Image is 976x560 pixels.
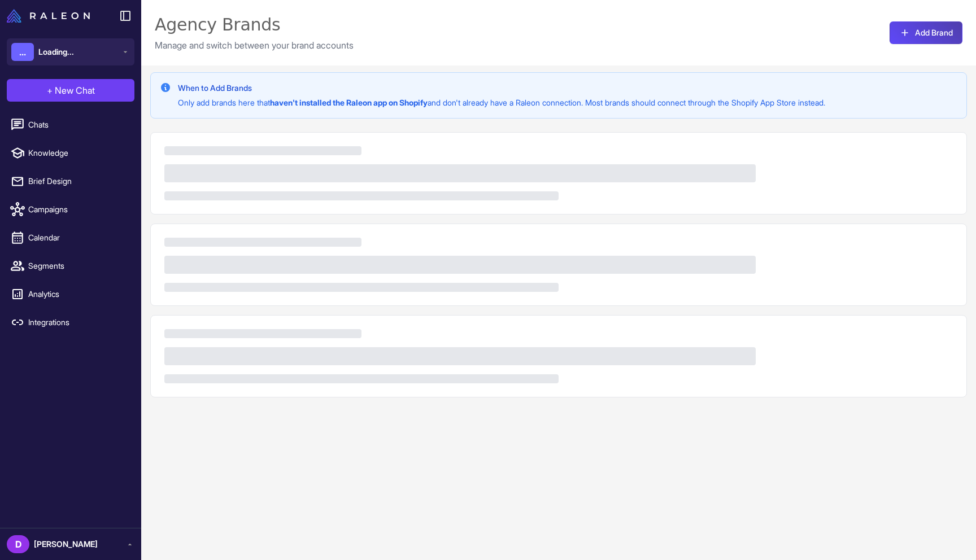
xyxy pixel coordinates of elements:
p: Only add brands here that and don't already have a Raleon connection. Most brands should connect ... [178,97,825,109]
a: Integrations [5,310,137,334]
span: Chats [28,119,128,131]
span: New Chat [55,84,95,97]
a: Segments [5,254,137,278]
div: D [7,535,29,553]
a: Raleon Logo [7,9,94,23]
button: ...Loading... [7,38,134,65]
p: Manage and switch between your brand accounts [155,38,354,52]
span: Loading... [38,46,74,58]
span: Segments [28,260,128,272]
span: Knowledge [28,147,128,159]
a: Campaigns [5,198,137,221]
a: Analytics [5,282,137,306]
button: Add Brand [890,21,962,44]
button: +New Chat [7,79,134,102]
span: Analytics [28,288,128,300]
a: Knowledge [5,141,137,165]
strong: haven't installed the Raleon app on Shopify [270,98,428,107]
span: Calendar [28,231,128,244]
a: Calendar [5,226,137,250]
span: [PERSON_NAME] [34,538,98,550]
div: ... [11,43,34,61]
span: Brief Design [28,175,128,187]
img: Raleon Logo [7,9,90,23]
a: Brief Design [5,169,137,193]
div: Agency Brands [155,14,354,36]
a: Chats [5,113,137,137]
span: Campaigns [28,203,128,216]
span: Integrations [28,316,128,329]
span: + [47,84,53,97]
h3: When to Add Brands [178,82,825,94]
